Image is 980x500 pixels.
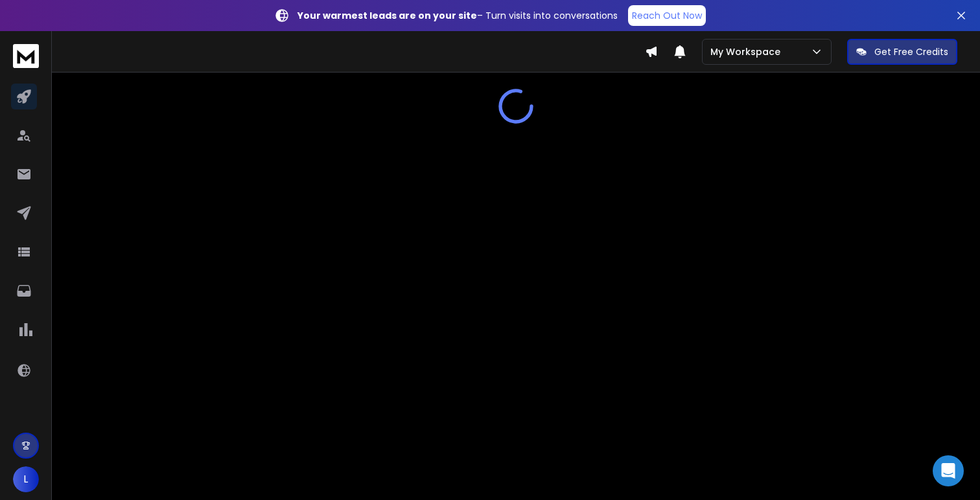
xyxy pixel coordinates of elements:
button: Get Free Credits [847,39,957,65]
strong: Your warmest leads are on your site [297,9,477,22]
p: My Workspace [710,45,786,58]
button: L [13,466,39,492]
img: logo [13,44,39,68]
p: – Turn visits into conversations [297,9,618,22]
p: Get Free Credits [874,45,948,58]
p: Reach Out Now [632,9,702,22]
a: Reach Out Now [628,5,706,26]
div: Open Intercom Messenger [933,455,964,486]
